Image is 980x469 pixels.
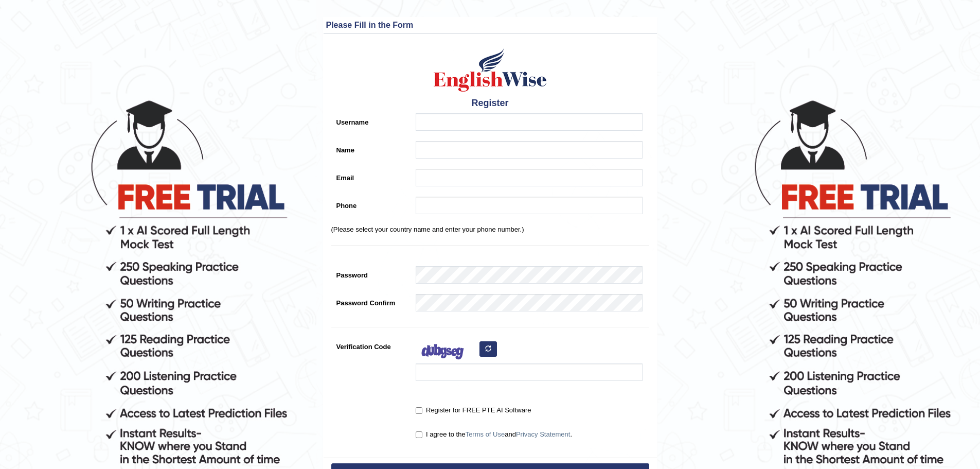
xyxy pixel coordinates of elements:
label: Password Confirm [331,294,411,308]
label: Verification Code [331,338,411,352]
img: Logo of English Wise create a new account for intelligent practice with AI [432,47,549,93]
label: Name [331,141,411,155]
h3: Please Fill in the Form [326,21,654,30]
h4: Register [331,98,649,109]
a: Terms of Use [466,430,505,438]
label: Phone [331,197,411,211]
label: I agree to the and . [416,429,572,440]
label: Register for FREE PTE AI Software [416,405,531,415]
p: (Please select your country name and enter your phone number.) [331,224,649,234]
label: Username [331,113,411,127]
label: Email [331,169,411,183]
a: Privacy Statement [516,430,571,438]
label: Password [331,266,411,280]
input: I agree to theTerms of UseandPrivacy Statement. [416,431,422,438]
input: Register for FREE PTE AI Software [416,407,422,414]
